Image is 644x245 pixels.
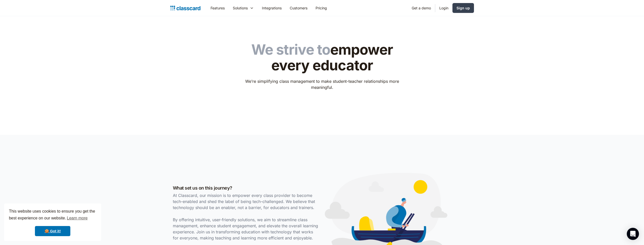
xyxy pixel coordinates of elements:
[251,41,330,58] span: We strive to
[311,2,331,14] a: Pricing
[408,2,435,14] a: Get a demo
[233,5,248,11] div: Solutions
[242,78,402,90] p: We’re simplifying class management to make student-teacher relationships more meaningful.
[242,42,402,73] h1: empower every educator
[258,2,286,14] a: Integrations
[66,214,88,222] a: learn more about cookies
[206,2,229,14] a: Features
[435,2,452,14] a: Login
[452,3,474,13] a: Sign up
[627,228,639,240] div: Open Intercom Messenger
[456,5,470,11] div: Sign up
[4,203,101,241] div: cookieconsent
[173,185,320,191] h3: What set us on this journey?
[9,208,96,222] span: This website uses cookies to ensure you get the best experience on our website.
[35,226,70,236] a: dismiss cookie message
[286,2,311,14] a: Customers
[170,5,200,12] a: home
[229,2,258,14] div: Solutions
[173,192,320,241] p: At Classcard, our mission is to empower every class provider to become tech-enabled and shed the ...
